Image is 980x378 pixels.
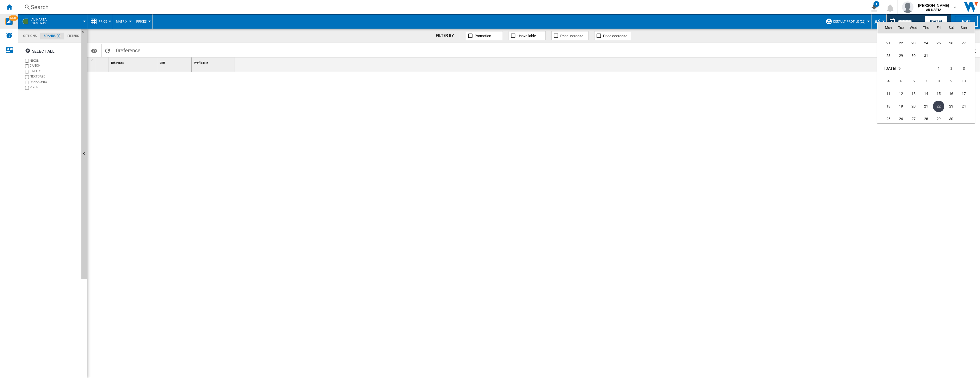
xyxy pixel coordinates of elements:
[908,101,919,112] span: 20
[933,75,944,87] span: 8
[907,75,920,87] td: Wednesday November 6 2024
[877,87,895,100] td: Monday November 11 2024
[920,100,932,113] td: Thursday November 21 2024
[895,87,907,100] td: Tuesday November 12 2024
[957,22,975,33] th: Sun
[908,75,919,87] span: 6
[932,62,945,75] td: Friday November 1 2024
[907,113,920,125] td: Wednesday November 27 2024
[895,49,907,62] td: Tuesday October 29 2024
[920,50,932,61] span: 31
[958,37,969,49] span: 27
[920,37,932,49] td: Thursday October 24 2024
[877,100,975,113] tr: Week 4
[877,22,975,123] md-calendar: Calendar
[945,113,957,125] td: Saturday November 30 2024
[895,101,907,112] span: 19
[908,88,919,100] span: 13
[908,113,919,125] span: 27
[895,37,907,49] td: Tuesday October 22 2024
[920,75,932,87] span: 7
[932,37,945,49] td: Friday October 25 2024
[907,49,920,62] td: Wednesday October 30 2024
[883,50,894,61] span: 28
[945,75,957,87] td: Saturday November 9 2024
[877,62,975,75] tr: Week 1
[907,87,920,100] td: Wednesday November 13 2024
[920,49,932,62] td: Thursday October 31 2024
[920,22,932,33] th: Thu
[877,37,895,49] td: Monday October 21 2024
[958,88,969,100] span: 17
[884,66,896,71] span: [DATE]
[895,75,907,87] span: 5
[958,75,969,87] span: 10
[933,101,944,112] span: 22
[895,88,907,100] span: 12
[883,113,894,125] span: 25
[933,63,944,74] span: 1
[920,75,932,87] td: Thursday November 7 2024
[945,101,957,112] span: 23
[957,62,975,75] td: Sunday November 3 2024
[945,37,957,49] td: Saturday October 26 2024
[883,37,894,49] span: 21
[895,100,907,113] td: Tuesday November 19 2024
[933,37,944,49] span: 25
[920,113,932,125] span: 28
[920,88,932,100] span: 14
[945,22,957,33] th: Sat
[907,100,920,113] td: Wednesday November 20 2024
[907,37,920,49] td: Wednesday October 23 2024
[877,49,895,62] td: Monday October 28 2024
[945,88,957,100] span: 16
[945,37,957,49] span: 26
[877,113,975,125] tr: Week 5
[932,87,945,100] td: Friday November 15 2024
[920,113,932,125] td: Thursday November 28 2024
[877,75,975,87] tr: Week 2
[957,37,975,49] td: Sunday October 27 2024
[945,62,957,75] td: Saturday November 2 2024
[957,75,975,87] td: Sunday November 10 2024
[908,37,919,49] span: 23
[877,62,920,75] td: November 2024
[945,75,957,87] span: 9
[932,75,945,87] td: Friday November 8 2024
[932,22,945,33] th: Fri
[895,50,907,61] span: 29
[883,75,894,87] span: 4
[895,113,907,125] span: 26
[895,75,907,87] td: Tuesday November 5 2024
[932,113,945,125] td: Friday November 29 2024
[958,101,969,112] span: 24
[895,113,907,125] td: Tuesday November 26 2024
[957,87,975,100] td: Sunday November 17 2024
[958,63,969,74] span: 3
[945,87,957,100] td: Saturday November 16 2024
[933,88,944,100] span: 15
[920,101,932,112] span: 21
[877,49,975,62] tr: Week 5
[877,37,975,49] tr: Week 4
[945,113,957,125] span: 30
[945,100,957,113] td: Saturday November 23 2024
[877,75,895,87] td: Monday November 4 2024
[908,50,919,61] span: 30
[883,88,894,100] span: 11
[957,100,975,113] td: Sunday November 24 2024
[933,113,944,125] span: 29
[945,63,957,74] span: 2
[920,87,932,100] td: Thursday November 14 2024
[920,37,932,49] span: 24
[932,100,945,113] td: Friday November 22 2024
[907,22,920,33] th: Wed
[877,22,895,33] th: Mon
[895,22,907,33] th: Tue
[877,87,975,100] tr: Week 3
[883,101,894,112] span: 18
[895,37,907,49] span: 22
[877,113,895,125] td: Monday November 25 2024
[877,100,895,113] td: Monday November 18 2024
